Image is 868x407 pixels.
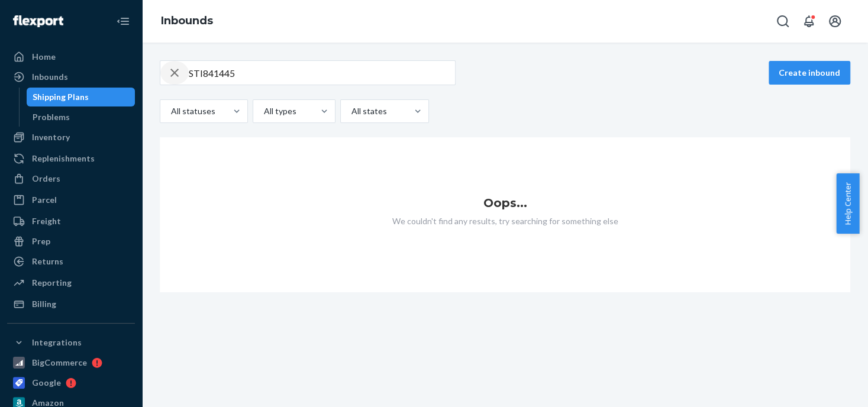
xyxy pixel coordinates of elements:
[33,91,89,103] div: Shipping Plans
[350,105,351,117] input: All states
[27,108,135,127] a: Problems
[32,131,70,143] div: Inventory
[7,190,135,209] a: Parcel
[7,128,135,147] a: Inventory
[7,333,135,352] button: Integrations
[32,194,57,206] div: Parcel
[161,14,213,27] a: Inbounds
[7,67,135,86] a: Inbounds
[836,173,859,234] button: Help Center
[33,111,70,123] div: Problems
[111,9,135,33] button: Close Navigation
[7,273,135,292] a: Reporting
[32,337,82,348] div: Integrations
[7,232,135,251] a: Prep
[32,215,61,227] div: Freight
[32,173,60,185] div: Orders
[32,377,61,389] div: Google
[7,169,135,188] a: Orders
[32,51,56,63] div: Home
[32,71,68,83] div: Inbounds
[189,61,455,85] input: Search inbounds by name, destination, msku...
[7,149,135,168] a: Replenishments
[771,9,795,33] button: Open Search Box
[160,196,850,209] h1: Oops...
[32,277,72,289] div: Reporting
[7,252,135,271] a: Returns
[151,4,222,38] ol: breadcrumbs
[32,235,50,247] div: Prep
[7,295,135,314] a: Billing
[170,105,171,117] input: All statuses
[13,15,63,27] img: Flexport logo
[7,353,135,372] a: BigCommerce
[32,153,95,164] div: Replenishments
[32,256,63,267] div: Returns
[769,61,850,85] button: Create inbound
[7,373,135,392] a: Google
[823,9,847,33] button: Open account menu
[7,47,135,66] a: Home
[7,212,135,231] a: Freight
[797,9,821,33] button: Open notifications
[263,105,264,117] input: All types
[27,88,135,106] a: Shipping Plans
[160,215,850,227] p: We couldn't find any results, try searching for something else
[32,357,87,369] div: BigCommerce
[32,298,56,310] div: Billing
